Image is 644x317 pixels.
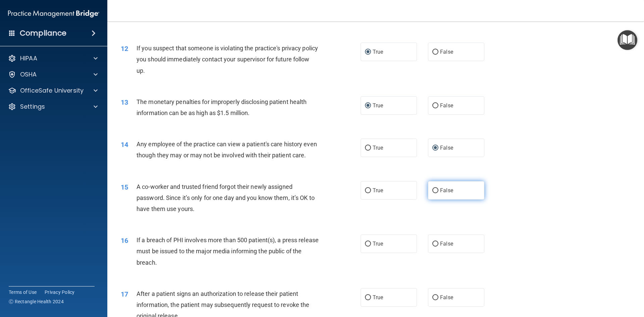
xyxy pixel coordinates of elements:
[365,188,371,193] input: True
[440,49,453,55] span: False
[440,145,453,151] span: False
[9,289,37,296] a: Terms of Use
[121,98,128,106] span: 13
[373,49,383,55] span: True
[432,295,438,300] input: False
[432,242,438,247] input: False
[121,45,128,53] span: 12
[8,70,98,78] a: OSHA
[20,103,45,111] p: Settings
[121,290,128,298] span: 17
[440,294,453,301] span: False
[373,241,383,247] span: True
[137,236,319,266] span: If a breach of PHI involves more than 500 patient(s), a press release must be issued to the major...
[121,141,128,149] span: 14
[432,188,438,193] input: False
[20,87,84,95] p: OfficeSafe University
[137,141,317,159] span: Any employee of the practice can view a patient's care history even though they may or may not be...
[45,289,75,296] a: Privacy Policy
[121,236,128,245] span: 16
[20,29,66,38] h4: Compliance
[137,98,307,116] span: The monetary penalties for improperly disclosing patient health information can be as high as $1....
[365,103,371,108] input: True
[365,242,371,247] input: True
[618,30,637,50] button: Open Resource Center
[373,102,383,109] span: True
[8,54,98,62] a: HIPAA
[440,102,453,109] span: False
[8,7,99,20] img: PMB logo
[440,187,453,194] span: False
[20,70,37,78] p: OSHA
[432,103,438,108] input: False
[373,187,383,194] span: True
[20,54,37,62] p: HIPAA
[8,87,98,95] a: OfficeSafe University
[137,45,318,74] span: If you suspect that someone is violating the practice's privacy policy you should immediately con...
[137,183,315,212] span: A co-worker and trusted friend forgot their newly assigned password. Since it’s only for one day ...
[365,50,371,55] input: True
[440,241,453,247] span: False
[8,103,98,111] a: Settings
[373,294,383,301] span: True
[121,183,128,191] span: 15
[373,145,383,151] span: True
[365,295,371,300] input: True
[432,50,438,55] input: False
[432,146,438,151] input: False
[9,298,64,305] span: Ⓒ Rectangle Health 2024
[365,146,371,151] input: True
